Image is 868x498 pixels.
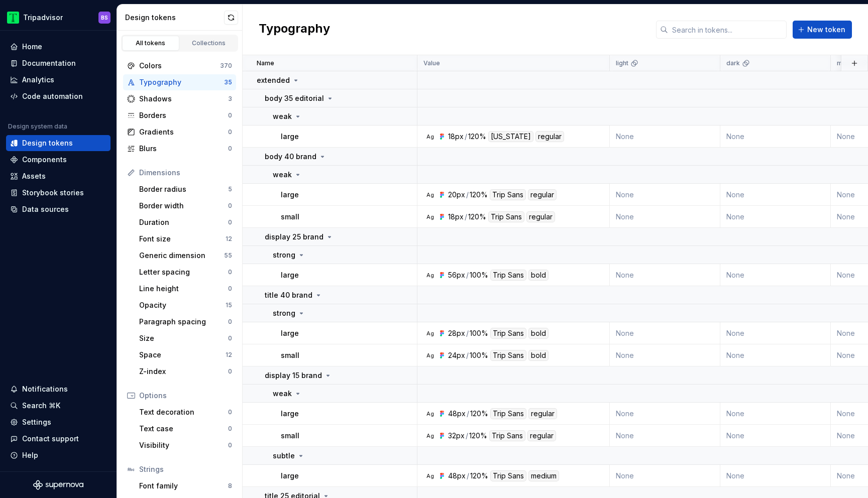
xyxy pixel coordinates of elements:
[259,21,330,39] h2: Typography
[139,464,232,474] div: Strings
[265,370,322,381] p: display 15 brand
[135,314,236,330] a: Paragraph spacing0
[139,350,226,360] div: Space
[228,367,232,376] div: 0
[265,152,316,162] p: body 40 brand
[228,408,232,416] div: 0
[135,347,236,363] a: Space12
[528,408,557,419] div: regular
[610,465,720,487] td: None
[490,328,526,339] div: Trip Sans
[610,264,720,286] td: None
[470,328,488,339] div: 100%
[6,381,111,397] button: Notifications
[135,247,236,264] a: Generic dimension55
[528,328,549,339] div: bold
[448,189,465,200] div: 20px
[490,408,526,419] div: Trip Sans
[426,432,434,440] div: Ag
[220,62,232,70] div: 370
[793,21,852,39] button: New token
[139,217,228,227] div: Duration
[228,425,232,433] div: 0
[139,407,228,417] div: Text decoration
[6,447,111,463] button: Help
[610,344,720,366] td: None
[22,417,51,427] div: Settings
[720,126,831,148] td: None
[423,59,440,67] p: Value
[426,351,434,359] div: Ag
[281,190,299,200] p: large
[470,189,488,200] div: 120%
[470,408,488,419] div: 120%
[135,363,236,380] a: Z-index0
[139,61,220,71] div: Colors
[139,77,224,87] div: Typography
[470,350,488,361] div: 100%
[720,344,831,366] td: None
[610,403,720,425] td: None
[6,398,111,414] button: Search ⌘K
[720,206,831,228] td: None
[135,198,236,214] a: Border width0
[135,297,236,313] a: Opacity15
[281,471,299,481] p: large
[123,58,236,74] a: Colors370
[426,213,434,221] div: Ag
[139,201,228,211] div: Border width
[228,111,232,119] div: 0
[139,144,228,154] div: Blurs
[228,441,232,449] div: 0
[528,270,549,281] div: bold
[139,481,228,491] div: Font family
[22,434,79,444] div: Contact support
[426,472,434,480] div: Ag
[535,131,564,142] div: regular
[448,328,465,339] div: 28px
[139,234,226,244] div: Font size
[720,465,831,487] td: None
[6,414,111,430] a: Settings
[101,14,108,22] div: BS
[224,78,232,86] div: 35
[139,424,228,434] div: Text case
[426,329,434,337] div: Ag
[22,58,76,68] div: Documentation
[33,480,83,490] svg: Supernova Logo
[125,13,224,23] div: Design tokens
[281,350,299,360] p: small
[135,330,236,346] a: Size0
[139,333,228,343] div: Size
[6,431,111,447] button: Contact support
[610,184,720,206] td: None
[448,270,465,281] div: 56px
[265,290,312,300] p: title 40 brand
[528,470,559,481] div: medium
[135,478,236,494] a: Font family8
[720,403,831,425] td: None
[22,204,69,214] div: Data sources
[226,301,232,309] div: 15
[22,155,67,165] div: Components
[6,88,111,104] a: Code automation
[123,74,236,90] a: Typography35
[265,232,323,242] p: display 25 brand
[226,235,232,243] div: 12
[135,181,236,197] a: Border radius5
[23,13,63,23] div: Tripadvisor
[226,351,232,359] div: 12
[489,430,525,441] div: Trip Sans
[468,211,486,222] div: 120%
[139,300,226,310] div: Opacity
[228,334,232,342] div: 0
[273,170,292,180] p: weak
[228,318,232,326] div: 0
[527,430,556,441] div: regular
[610,206,720,228] td: None
[123,107,236,123] a: Borders0
[281,431,299,441] p: small
[426,133,434,141] div: Ag
[123,124,236,140] a: Gradients0
[224,252,232,260] div: 55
